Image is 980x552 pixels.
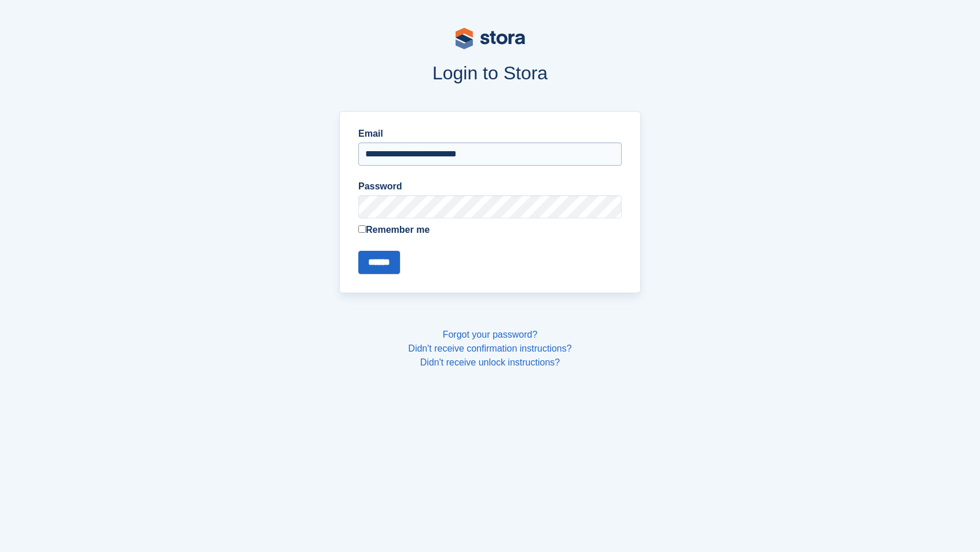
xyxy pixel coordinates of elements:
a: Forgot your password? [443,330,538,339]
h1: Login to Stora [119,63,862,83]
a: Didn't receive unlock instructions? [420,357,560,367]
a: Didn't receive confirmation instructions? [408,343,571,353]
label: Password [358,180,622,193]
label: Remember me [358,223,622,237]
img: stora-logo-53a41332b3708ae10de48c4981b4e9114cc0af31d8433b30ea865607fb682f29.svg [456,28,525,49]
input: Remember me [358,225,366,233]
label: Email [358,127,622,141]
